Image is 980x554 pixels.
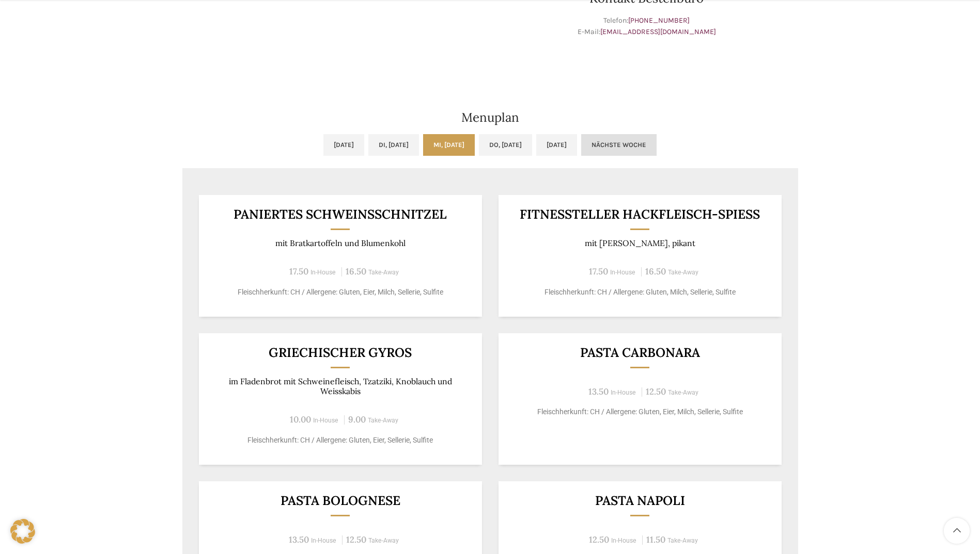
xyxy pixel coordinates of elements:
[536,134,577,156] a: [DATE]
[211,238,469,248] p: mit Bratkartoffeln und Blumenkohl
[323,134,364,156] a: [DATE]
[211,435,469,446] p: Fleischherkunft: CH / Allergene: Gluten, Eier, Sellerie, Sulfite
[495,15,798,38] p: Telefon: E-Mail:
[600,27,716,36] a: [EMAIL_ADDRESS][DOMAIN_NAME]
[581,134,657,156] a: Nächste Woche
[346,534,366,545] span: 12.50
[289,266,308,277] span: 17.50
[182,111,798,124] h2: Menuplan
[368,537,399,544] span: Take-Away
[290,414,311,425] span: 10.00
[610,269,635,276] span: In-House
[511,494,769,507] h3: Pasta Napoli
[211,494,469,507] h3: Pasta Bolognese
[668,269,698,276] span: Take-Away
[368,417,398,424] span: Take-Away
[628,16,690,25] a: [PHONE_NUMBER]
[511,346,769,359] h3: Pasta Carbonara
[668,389,698,396] span: Take-Away
[511,238,769,248] p: mit [PERSON_NAME], pikant
[310,269,336,276] span: In-House
[944,518,970,544] a: Scroll to top button
[646,386,666,397] span: 12.50
[589,266,608,277] span: 17.50
[589,534,609,545] span: 12.50
[646,534,665,545] span: 11.50
[211,346,469,359] h3: Griechischer Gyros
[348,414,366,425] span: 9.00
[211,287,469,298] p: Fleischherkunft: CH / Allergene: Gluten, Eier, Milch, Sellerie, Sulfite
[611,389,636,396] span: In-House
[511,208,769,221] h3: Fitnessteller Hackfleisch-Spiess
[645,266,666,277] span: 16.50
[289,534,309,545] span: 13.50
[313,417,338,424] span: In-House
[511,406,769,417] p: Fleischherkunft: CH / Allergene: Gluten, Eier, Milch, Sellerie, Sulfite
[368,134,419,156] a: Di, [DATE]
[423,134,475,156] a: Mi, [DATE]
[511,287,769,298] p: Fleischherkunft: CH / Allergene: Gluten, Milch, Sellerie, Sulfite
[479,134,532,156] a: Do, [DATE]
[667,537,698,544] span: Take-Away
[346,266,366,277] span: 16.50
[588,386,609,397] span: 13.50
[211,377,469,397] p: im Fladenbrot mit Schweinefleisch, Tzatziki, Knoblauch und Weisskabis
[311,537,336,544] span: In-House
[611,537,636,544] span: In-House
[211,208,469,221] h3: Paniertes Schweinsschnitzel
[368,269,399,276] span: Take-Away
